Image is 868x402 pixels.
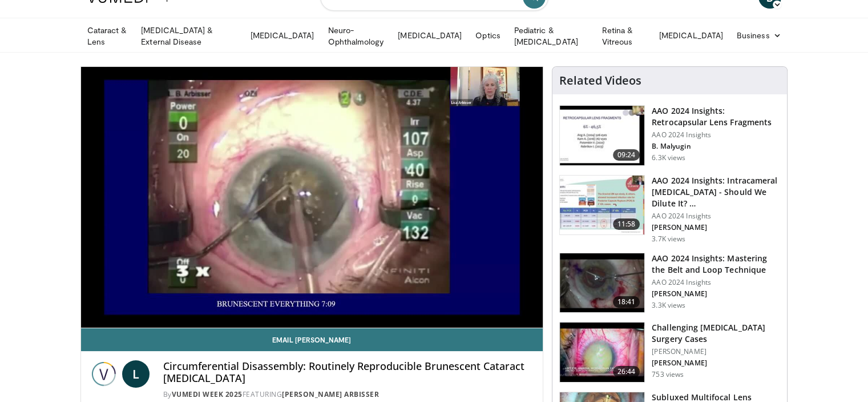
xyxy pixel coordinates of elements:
[652,301,685,310] p: 3.3K views
[652,347,780,356] p: [PERSON_NAME]
[652,234,685,244] p: 3.7K views
[90,360,118,388] img: Vumedi Week 2025
[559,74,641,87] h4: Related Videos
[613,218,640,230] span: 11:58
[469,24,507,47] a: Optics
[652,253,780,276] h3: AAO 2024 Insights: Mastering the Belt and Loop Technique
[507,25,595,47] a: Pediatric & [MEDICAL_DATA]
[560,176,644,235] img: de733f49-b136-4bdc-9e00-4021288efeb7.150x105_q85_crop-smart_upscale.jpg
[391,24,469,47] a: [MEDICAL_DATA]
[652,153,685,162] p: 6.3K views
[559,105,780,166] a: 09:24 AAO 2024 Insights: Retrocapsular Lens Fragments AAO 2024 Insights B. Malyugin 6.3K views
[282,389,379,399] a: [PERSON_NAME] Arbisser
[81,328,543,351] a: Email [PERSON_NAME]
[559,253,780,313] a: 18:41 AAO 2024 Insights: Mastering the Belt and Loop Technique AAO 2024 Insights [PERSON_NAME] 3....
[134,25,243,47] a: [MEDICAL_DATA] & External Disease
[559,175,780,244] a: 11:58 AAO 2024 Insights: Intracameral [MEDICAL_DATA] - Should We Dilute It? … AAO 2024 Insights [...
[560,253,644,313] img: 22a3a3a3-03de-4b31-bd81-a17540334f4a.150x105_q85_crop-smart_upscale.jpg
[81,67,543,328] video-js: Video Player
[652,24,730,47] a: [MEDICAL_DATA]
[560,323,644,382] img: 05a6f048-9eed-46a7-93e1-844e43fc910c.150x105_q85_crop-smart_upscale.jpg
[652,370,684,379] p: 753 views
[652,289,780,298] p: [PERSON_NAME]
[80,25,135,47] a: Cataract & Lens
[652,142,780,151] p: B. Malyugin
[243,24,321,47] a: [MEDICAL_DATA]
[613,149,640,161] span: 09:24
[652,322,780,345] h3: Challenging [MEDICAL_DATA] Surgery Cases
[613,296,640,308] span: 18:41
[321,25,391,47] a: Neuro-Ophthalmology
[652,175,780,209] h3: AAO 2024 Insights: Intracameral [MEDICAL_DATA] - Should We Dilute It? …
[559,322,780,383] a: 26:44 Challenging [MEDICAL_DATA] Surgery Cases [PERSON_NAME] [PERSON_NAME] 753 views
[595,25,652,47] a: Retina & Vitreous
[730,24,788,47] a: Business
[652,223,780,232] p: [PERSON_NAME]
[122,360,150,388] a: L
[652,105,780,128] h3: AAO 2024 Insights: Retrocapsular Lens Fragments
[163,389,534,400] div: By FEATURING
[613,366,640,377] span: 26:44
[652,359,780,368] p: [PERSON_NAME]
[560,106,644,165] img: 01f52a5c-6a53-4eb2-8a1d-dad0d168ea80.150x105_q85_crop-smart_upscale.jpg
[652,278,780,287] p: AAO 2024 Insights
[172,389,243,399] a: Vumedi Week 2025
[652,130,780,140] p: AAO 2024 Insights
[652,212,780,221] p: AAO 2024 Insights
[163,360,534,385] h4: Circumferential Disassembly: Routinely Reproducible Brunescent Cataract [MEDICAL_DATA]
